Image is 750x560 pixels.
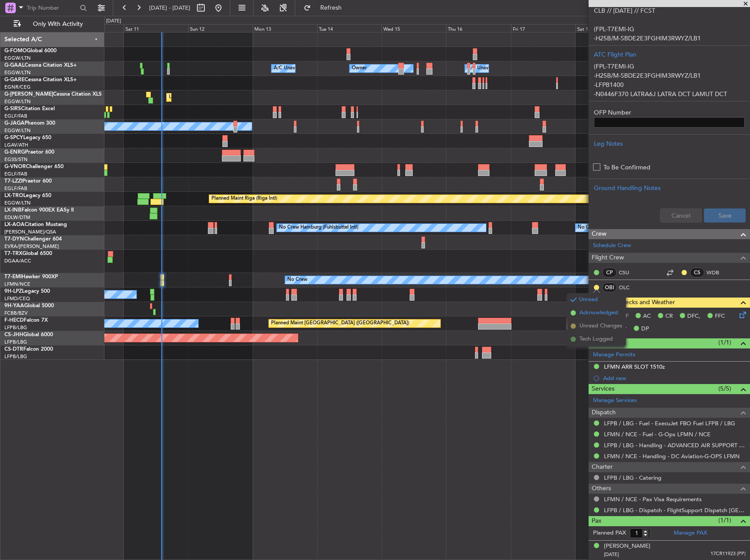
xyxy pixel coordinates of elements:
[10,17,95,31] button: Only With Activity
[4,208,74,213] a: LX-INBFalcon 900EX EASy II
[4,222,67,227] a: LX-AOACitation Mustang
[4,222,25,227] span: LX-AOA
[4,281,30,287] a: LFMN/NCE
[579,295,598,304] span: Unread
[211,192,277,205] div: Planned Maint Riga (Riga Intl)
[4,243,59,250] a: EVRA/[PERSON_NAME]
[594,183,745,193] div: Ground Handling Notes
[643,312,651,321] span: AC
[603,374,746,382] div: Add new
[4,121,55,126] a: G-JAGAPhenom 300
[4,48,57,54] a: G-FOMOGlobal 6000
[578,221,598,234] div: No Crew
[594,71,745,80] p: -H25B/M-SBDE2E3FGHIM3RWYZ/LB1
[124,24,188,32] div: Sat 11
[4,229,56,235] a: [PERSON_NAME]/QSA
[382,24,446,32] div: Wed 15
[579,309,618,317] span: Acknowledged
[467,62,504,75] div: A/C Unavailable
[4,92,102,97] a: G-[PERSON_NAME]Cessna Citation XLS
[4,179,52,184] a: T7-LZZIPraetor 600
[687,312,700,321] span: DFC,
[4,237,62,242] a: T7-DYNChallenger 604
[602,283,617,292] div: OBI
[594,62,745,71] p: (FPL-T7EMI-IG
[4,303,54,309] a: 9H-YAAGlobal 5000
[4,332,23,337] span: CS-JHH
[592,516,601,526] span: Pax
[641,325,649,334] span: DP
[169,91,313,104] div: Unplanned Maint [GEOGRAPHIC_DATA] ([GEOGRAPHIC_DATA])
[4,106,21,111] span: G-SIRS
[4,332,53,337] a: CS-JHHGlobal 6000
[4,251,52,256] a: T7-TRXGlobal 6500
[313,5,350,11] span: Refresh
[4,289,22,294] span: 9H-LPZ
[674,529,707,538] a: Manage PAX
[711,550,746,558] span: 17CR11923 (PP)
[604,542,650,551] div: [PERSON_NAME]
[592,484,611,494] span: Others
[4,310,28,316] a: FCBB/BZV
[604,495,702,503] a: LFMN / NCE - Pax Visa Requirements
[4,318,24,323] span: F-HECD
[4,164,26,169] span: G-VNOR
[604,452,739,460] a: LFMN / NCE - Handling - DC Aviation-G-OPS LFMN
[4,142,28,148] a: LGAV/ATH
[4,185,27,192] a: EGLF/FAB
[4,63,25,68] span: G-GAAL
[23,21,93,27] span: Only With Activity
[4,55,31,61] a: EGGW/LTN
[27,1,77,14] input: Trip Number
[4,347,53,352] a: CS-DTRFalcon 2000
[4,69,31,76] a: EGGW/LTN
[594,139,745,148] div: Leg Notes
[4,193,23,198] span: LX-TRO
[604,442,746,449] a: LFPB / LBG - Handling - ADVANCED AIR SUPPORT LFPB
[4,347,23,352] span: CS-DTR
[4,208,21,213] span: LX-INB
[4,164,64,169] a: G-VNORChallenger 650
[149,4,190,12] span: [DATE] - [DATE]
[4,77,25,83] span: G-GARE
[619,269,639,276] a: CSU
[4,237,24,242] span: T7-DYN
[592,253,624,263] span: Flight Crew
[592,229,607,239] span: Crew
[317,24,382,32] div: Tue 14
[4,171,27,177] a: EGLF/FAB
[594,80,745,90] p: -LFPB1400
[4,274,21,280] span: T7-EMI
[575,24,640,32] div: Sat 18
[604,551,619,558] span: [DATE]
[604,420,735,427] a: LFPB / LBG - Fuel - ExecuJet FBO Fuel LFPB / LBG
[592,462,613,472] span: Charter
[274,62,310,75] div: A/C Unavailable
[592,298,675,308] span: Dispatch Checks and Weather
[593,529,626,538] label: Planned PAX
[4,48,27,54] span: G-FOMO
[4,258,31,264] a: DGAA/ACC
[718,338,731,347] span: (1/1)
[4,318,48,323] a: F-HECDFalcon 7X
[4,295,30,302] a: LFMD/CEQ
[4,106,55,111] a: G-SIRSCitation Excel
[718,516,731,525] span: (1/1)
[511,24,575,32] div: Fri 17
[604,363,665,370] div: LFMN ARR SLOT 1510z
[4,156,28,163] a: EGSS/STN
[4,289,50,294] a: 9H-LPZLegacy 500
[4,353,27,360] a: LFPB/LBG
[592,384,614,394] span: Services
[4,92,53,97] span: G-[PERSON_NAME]
[604,506,746,514] a: LFPB / LBG - Dispatch - FlightSupport Dispatch [GEOGRAPHIC_DATA]
[4,63,77,68] a: G-GAALCessna Citation XLS+
[4,193,51,198] a: LX-TROLegacy 650
[690,268,704,277] div: CS
[300,1,352,15] button: Refresh
[352,62,367,75] div: Owner
[4,179,22,184] span: T7-LZZI
[4,303,24,309] span: 9H-YAA
[592,408,616,418] span: Dispatch
[594,108,745,117] label: OFP Number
